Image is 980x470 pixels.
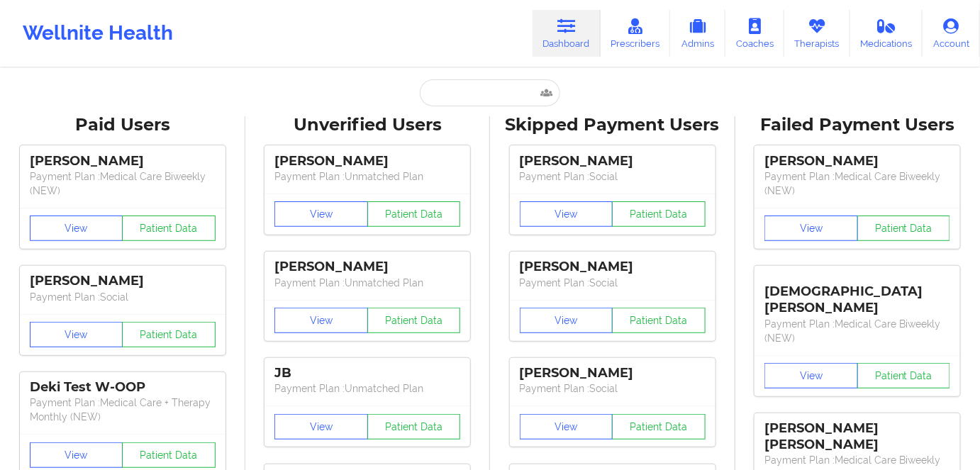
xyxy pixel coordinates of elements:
button: Patient Data [367,308,461,333]
button: Patient Data [612,308,706,333]
button: Patient Data [367,414,461,440]
a: Prescribers [601,10,671,57]
p: Payment Plan : Social [520,381,706,396]
p: Payment Plan : Social [30,290,216,304]
button: Patient Data [367,201,461,227]
button: Patient Data [612,414,706,440]
button: View [274,201,368,227]
p: Payment Plan : Unmatched Plan [274,169,460,184]
a: Dashboard [533,10,601,57]
button: Patient Data [612,201,706,227]
div: [PERSON_NAME] [30,273,216,289]
button: View [30,216,123,241]
button: Patient Data [857,363,951,388]
div: [PERSON_NAME] [520,153,706,169]
div: [PERSON_NAME] [520,259,706,275]
div: Paid Users [10,114,235,136]
div: [DEMOGRAPHIC_DATA][PERSON_NAME] [764,273,950,316]
button: View [520,414,613,440]
div: [PERSON_NAME] [274,259,460,275]
button: View [520,201,613,227]
p: Payment Plan : Social [520,276,706,290]
p: Payment Plan : Social [520,169,706,184]
p: Payment Plan : Medical Care Biweekly (NEW) [30,169,216,198]
div: Failed Payment Users [745,114,971,136]
div: Deki Test W-OOP [30,379,216,396]
button: Patient Data [122,216,216,241]
div: [PERSON_NAME] [520,365,706,381]
a: Medications [850,10,923,57]
button: View [764,363,858,388]
div: [PERSON_NAME] [30,153,216,169]
button: View [764,216,858,241]
div: [PERSON_NAME] [274,153,460,169]
a: Therapists [784,10,850,57]
p: Payment Plan : Medical Care + Therapy Monthly (NEW) [30,396,216,424]
div: Unverified Users [255,114,481,136]
p: Payment Plan : Medical Care Biweekly (NEW) [764,169,950,198]
button: Patient Data [122,442,216,468]
button: View [274,308,368,333]
button: View [520,308,613,333]
div: [PERSON_NAME] [764,153,950,169]
div: Skipped Payment Users [500,114,725,136]
div: JB [274,365,460,381]
a: Admins [670,10,725,57]
p: Payment Plan : Unmatched Plan [274,381,460,396]
button: View [274,414,368,440]
a: Coaches [725,10,784,57]
button: View [30,322,123,347]
div: [PERSON_NAME] [PERSON_NAME] [764,420,950,453]
p: Payment Plan : Unmatched Plan [274,276,460,290]
button: View [30,442,123,468]
button: Patient Data [857,216,951,241]
button: Patient Data [122,322,216,347]
a: Account [923,10,980,57]
p: Payment Plan : Medical Care Biweekly (NEW) [764,317,950,345]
